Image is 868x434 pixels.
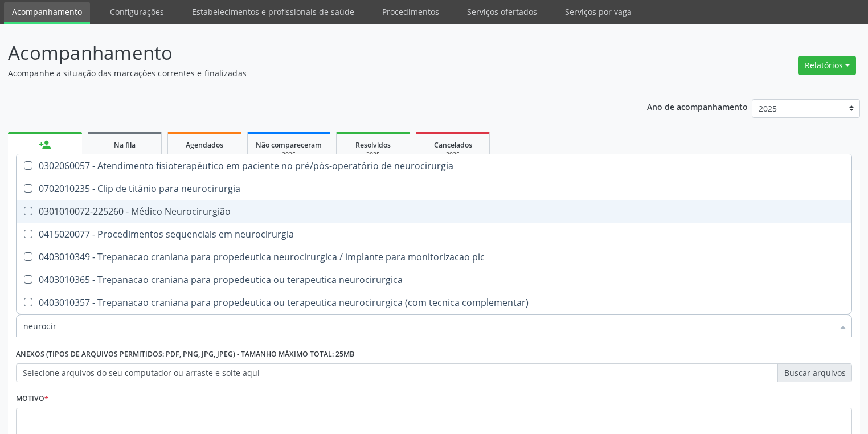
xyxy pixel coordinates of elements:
[256,150,322,159] div: 2025
[798,56,856,75] button: Relatórios
[16,154,74,162] div: Nova marcação
[23,230,845,239] div: 0415020077 - Procedimentos sequenciais em neurocirurgia
[647,99,748,113] p: Ano de acompanhamento
[459,2,545,22] a: Serviços ofertados
[23,252,845,261] div: 0403010349 - Trepanacao craniana para propedeutica neurocirurgica / implante para monitorizacao pic
[374,2,447,22] a: Procedimentos
[23,184,845,193] div: 0702010235 - Clip de titânio para neurocirurgia
[16,346,354,363] label: Anexos (Tipos de arquivos permitidos: PDF, PNG, JPG, JPEG) - Tamanho máximo total: 25MB
[114,140,136,150] span: Na fila
[39,138,51,151] div: person_add
[102,2,172,22] a: Configurações
[355,140,391,150] span: Resolvidos
[184,2,362,22] a: Estabelecimentos e profissionais de saúde
[424,150,481,159] div: 2025
[4,2,90,24] a: Acompanhamento
[8,39,604,67] p: Acompanhamento
[23,275,845,284] div: 0403010365 - Trepanacao craniana para propedeutica ou terapeutica neurocirurgica
[23,161,845,170] div: 0302060057 - Atendimento fisioterapêutico em paciente no pré/pós-operatório de neurocirurgia
[557,2,640,22] a: Serviços por vaga
[345,150,402,159] div: 2025
[256,140,322,150] span: Não compareceram
[186,140,223,150] span: Agendados
[23,298,845,307] div: 0403010357 - Trepanacao craniana para propedeutica ou terapeutica neurocirurgica (com tecnica com...
[8,67,604,79] p: Acompanhe a situação das marcações correntes e finalizadas
[23,207,845,216] div: 0301010072-225260 - Médico Neurocirurgião
[16,390,48,408] label: Motivo
[23,314,833,337] input: Buscar por procedimentos
[434,140,472,150] span: Cancelados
